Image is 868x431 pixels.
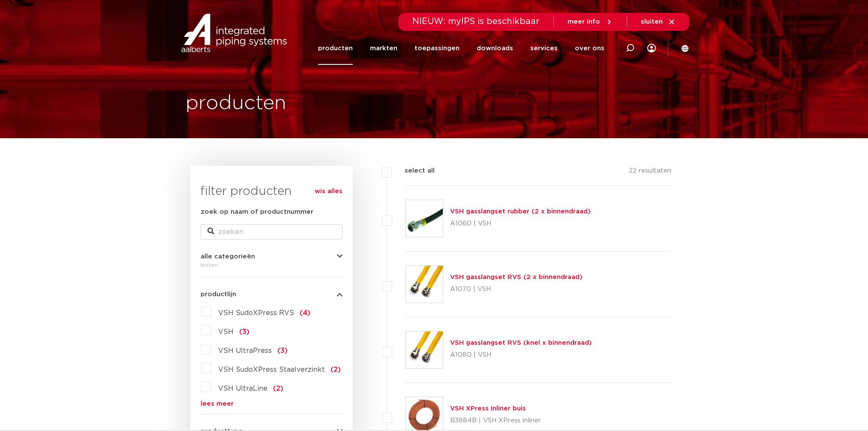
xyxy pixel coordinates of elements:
[406,331,443,368] img: Thumbnail for VSH gasslangset RVS (knel x binnendraad)
[201,207,313,217] label: zoek op naam of productnummer
[641,18,676,26] a: sluiten
[330,366,341,373] span: (2)
[201,183,342,200] h3: filter producten
[414,32,460,65] a: toepassingen
[450,217,591,231] p: A1060 | VSH
[239,328,249,335] span: (3)
[201,253,255,260] span: alle categorieën
[450,405,526,412] a: VSH XPress Inliner buis
[406,266,443,303] img: Thumbnail for VSH gasslangset RVS (2 x binnendraad)
[568,18,600,25] span: meer info
[201,253,342,260] button: alle categorieën
[575,32,604,65] a: over ons
[477,32,513,65] a: downloads
[201,291,236,297] span: productlijn
[450,348,592,362] p: A1080 | VSH
[392,166,435,176] label: select all
[318,32,353,65] a: producten
[277,347,288,354] span: (3)
[450,208,591,215] a: VSH gasslangset rubber (2 x binnendraad)
[186,90,286,117] h1: producten
[218,328,234,335] span: VSH
[629,166,671,179] p: 22 resultaten
[412,17,540,26] span: NIEUW: myIPS is beschikbaar
[201,291,342,297] button: productlijn
[530,32,558,65] a: services
[450,414,541,428] p: B3884B | VSH XPress inliner
[273,385,283,392] span: (2)
[450,282,583,296] p: A1070 | VSH
[201,224,342,240] input: zoeken
[218,310,294,316] span: VSH SudoXPress RVS
[201,401,342,407] a: lees meer
[406,200,443,237] img: Thumbnail for VSH gasslangset rubber (2 x binnendraad)
[450,340,592,346] a: VSH gasslangset RVS (knel x binnendraad)
[218,347,272,354] span: VSH UltraPress
[450,274,583,280] a: VSH gasslangset RVS (2 x binnendraad)
[568,18,613,26] a: meer info
[315,186,342,197] a: wis alles
[318,32,604,65] nav: Menu
[300,310,310,316] span: (4)
[641,18,663,25] span: sluiten
[201,260,342,270] div: buizen
[218,385,267,392] span: VSH UltraLine
[218,366,325,373] span: VSH SudoXPress Staalverzinkt
[370,32,397,65] a: markten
